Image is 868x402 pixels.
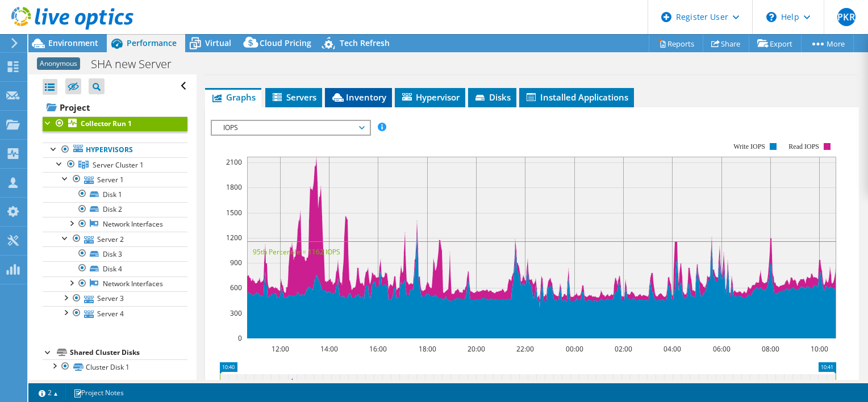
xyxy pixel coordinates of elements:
[43,202,187,217] a: Disk 2
[788,143,819,150] text: Read IOPS
[43,143,187,157] a: Hypervisors
[43,261,187,276] a: Disk 4
[766,12,777,22] svg: \n
[65,386,132,400] a: Project Notes
[369,344,386,354] text: 16:00
[43,187,187,202] a: Disk 1
[230,283,242,292] text: 600
[43,291,187,306] a: Server 3
[205,37,231,48] span: Virtual
[253,247,340,257] text: 95th Percentile = 1162 IOPS
[43,277,187,291] a: Network Interfaces
[712,344,730,354] text: 06:00
[525,91,628,103] span: Installed Applications
[43,246,187,261] a: Disk 3
[81,119,132,128] b: Collector Run 1
[226,208,242,217] text: 1500
[467,344,485,354] text: 20:00
[48,37,98,48] span: Environment
[226,182,242,192] text: 1800
[43,306,187,321] a: Server 4
[211,91,256,103] span: Graphs
[43,172,187,187] a: Server 1
[93,160,144,170] span: Server Cluster 1
[837,8,856,26] span: PKR
[271,344,289,354] text: 12:00
[43,98,187,116] a: Project
[271,91,316,103] span: Servers
[565,344,583,354] text: 00:00
[516,344,533,354] text: 22:00
[474,91,511,103] span: Disks
[810,344,828,354] text: 10:00
[43,232,187,246] a: Server 2
[43,116,187,131] a: Collector Run 1
[340,37,390,48] span: Tech Refresh
[127,37,177,48] span: Performance
[260,37,311,48] span: Cloud Pricing
[733,143,765,150] text: Write IOPS
[218,121,364,135] span: IOPS
[761,344,779,354] text: 08:00
[649,35,703,52] a: Reports
[230,258,242,267] text: 900
[418,344,436,354] text: 18:00
[226,157,242,167] text: 2100
[801,35,854,52] a: More
[331,91,386,103] span: Inventory
[43,157,187,172] a: Server Cluster 1
[703,35,749,52] a: Share
[70,346,187,359] div: Shared Cluster Disks
[37,57,80,70] span: Anonymous
[43,359,187,374] a: Cluster Disk 1
[86,58,189,70] h1: SHA new Server
[400,91,460,103] span: Hypervisor
[238,333,242,343] text: 0
[230,308,242,318] text: 300
[749,35,802,52] a: Export
[43,217,187,232] a: Network Interfaces
[226,233,242,242] text: 1200
[614,344,632,354] text: 02:00
[31,386,66,400] a: 2
[320,344,337,354] text: 14:00
[663,344,681,354] text: 04:00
